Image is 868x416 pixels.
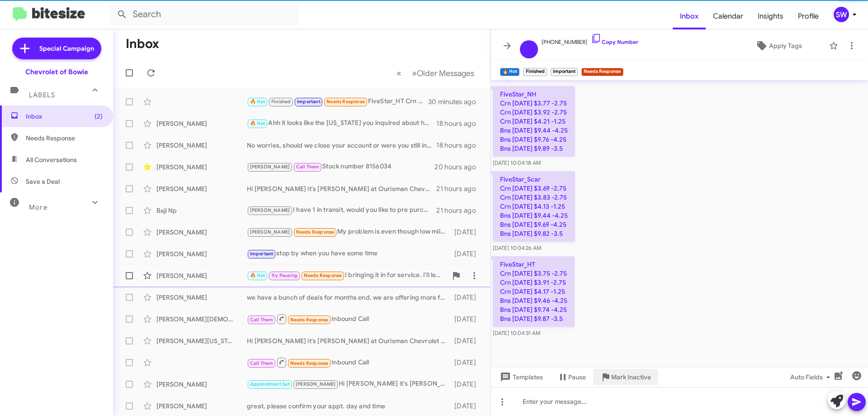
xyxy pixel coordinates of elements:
[436,141,483,150] div: 18 hours ago
[94,112,103,121] span: (2)
[392,64,480,82] nav: Page navigation example
[250,99,265,105] span: 🔥 Hot
[156,402,247,411] div: [PERSON_NAME]
[247,141,436,150] div: No worries, should we close your account or were you still in the market?
[26,134,103,143] span: Needs Response
[732,38,825,54] button: Apply Tags
[126,37,159,51] h1: Inbox
[247,336,450,345] div: Hi [PERSON_NAME] it's [PERSON_NAME] at Ourisman Chevrolet of Bowie. Hope you're well. Just wanted...
[296,381,336,387] span: [PERSON_NAME]
[29,203,47,211] span: More
[271,99,291,105] span: Finished
[156,228,247,237] div: [PERSON_NAME]
[39,44,94,53] span: Special Campaign
[156,163,247,172] div: [PERSON_NAME]
[436,184,483,193] div: 21 hours ago
[412,67,417,79] span: »
[25,67,88,77] div: Chevrolet of Bowie
[450,380,483,389] div: [DATE]
[673,3,706,29] span: Inbox
[498,369,543,385] span: Templates
[250,381,290,387] span: Appointment Set
[290,360,329,366] span: Needs Response
[611,369,651,385] span: Mark Inactive
[568,369,586,385] span: Pause
[750,3,791,29] a: Insights
[491,369,550,385] button: Templates
[247,270,447,281] div: I bringing it in for service. I'll let you know when they're done.
[396,67,401,79] span: «
[791,3,826,29] span: Profile
[247,118,436,129] div: Ahh it looks like the [US_STATE] you inquired about has sold. Let me know if you see anything els...
[250,317,274,323] span: Call Them
[550,369,593,385] button: Pause
[156,184,247,193] div: [PERSON_NAME]
[523,68,547,76] small: Finished
[297,99,321,105] span: Important
[250,120,265,126] span: 🔥 Hot
[250,251,274,257] span: Important
[156,315,247,324] div: [PERSON_NAME][DEMOGRAPHIC_DATA]
[109,4,299,25] input: Search
[156,141,247,150] div: [PERSON_NAME]
[29,91,55,99] span: Labels
[247,313,450,325] div: Inbound Call
[593,369,658,385] button: Mark Inactive
[304,273,342,278] span: Needs Response
[493,330,540,336] span: [DATE] 10:04:31 AM
[417,68,474,78] span: Older Messages
[247,402,450,411] div: great, please confirm your appt. day and time
[591,38,638,45] a: Copy Number
[450,336,483,345] div: [DATE]
[450,293,483,302] div: [DATE]
[271,273,297,278] span: Try Pausing
[434,163,483,172] div: 20 hours ago
[250,273,265,278] span: 🔥 Hot
[581,68,623,76] small: Needs Response
[450,358,483,367] div: [DATE]
[156,271,247,280] div: [PERSON_NAME]
[156,249,247,258] div: [PERSON_NAME]
[156,293,247,302] div: [PERSON_NAME]
[250,229,290,235] span: [PERSON_NAME]
[247,162,434,172] div: Stock number 8156034
[247,293,450,302] div: we have a bunch of deals for months end. we are offering more for trades and our prices have dropped
[391,64,407,82] button: Previous
[493,244,541,251] span: [DATE] 10:04:26 AM
[247,357,450,368] div: Inbound Call
[493,159,541,166] span: [DATE] 10:04:18 AM
[26,155,77,164] span: All Conversations
[12,38,101,59] a: Special Campaign
[247,379,450,389] div: Hi [PERSON_NAME] it's [PERSON_NAME] at Ourisman Chevrolet of Bowie. Hope you're well. Just wanted...
[706,3,750,29] a: Calendar
[247,96,429,107] div: FiveStar_HT Crn [DATE] $3.75 -2.75 Crn [DATE] $3.91 -2.75 Crn [DATE] $4.17 -1.25 Bns [DATE] $9.46...
[247,227,450,237] div: My problem is even though low miles it's son to be 3 model years old
[493,86,575,157] p: FiveStar_NH Crn [DATE] $3.77 -2.75 Crn [DATE] $3.92 -2.75 Crn [DATE] $4.21 -1.25 Bns [DATE] $9.44...
[250,164,290,170] span: [PERSON_NAME]
[500,68,519,76] small: 🔥 Hot
[493,256,575,327] p: FiveStar_HT Crn [DATE] $3.75 -2.75 Crn [DATE] $3.91 -2.75 Crn [DATE] $4.17 -1.25 Bns [DATE] $9.46...
[296,229,335,235] span: Needs Response
[26,177,60,186] span: Save a Deal
[296,164,320,170] span: Call Them
[826,7,858,22] button: SW
[26,112,103,121] span: Inbox
[406,64,480,82] button: Next
[493,171,575,242] p: FiveStar_Scar Crn [DATE] $3.69 -2.75 Crn [DATE] $3.83 -2.75 Crn [DATE] $4.13 -1.25 Bns [DATE] $9....
[326,99,365,105] span: Needs Response
[834,7,849,22] div: SW
[551,68,578,76] small: Important
[783,369,841,385] button: Auto Fields
[429,97,483,106] div: 30 minutes ago
[450,249,483,258] div: [DATE]
[436,206,483,215] div: 21 hours ago
[250,360,274,366] span: Call Them
[156,119,247,128] div: [PERSON_NAME]
[290,317,329,323] span: Needs Response
[156,336,247,345] div: [PERSON_NAME][US_STATE]
[436,119,483,128] div: 18 hours ago
[450,402,483,411] div: [DATE]
[247,205,436,215] div: I have 1 in transit, would you like to pre purchase?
